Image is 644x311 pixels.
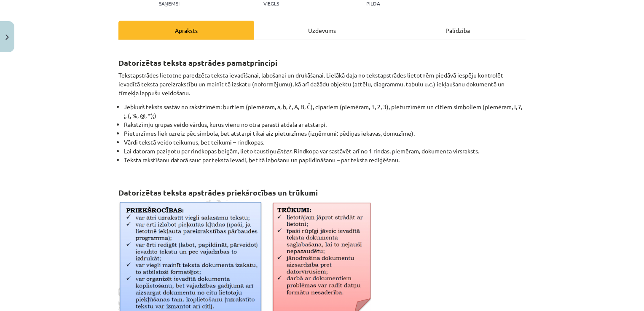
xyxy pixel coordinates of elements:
li: Rakstzīmju grupas veido vārdus, kurus vienu no otra parasti atdala ar atstarpi. [124,120,526,129]
p: Saņemsi [156,0,183,6]
p: Tekstapstrādes lietotne paredzēta teksta ievadīšanai, labošanai un drukāšanai. Lielākā daļa no te... [118,71,526,97]
div: Palīdzība [390,21,526,40]
strong: Datorizētas teksta apstrādes pamatprincipi [118,58,277,67]
li: Pieturzīmes liek uzreiz pēc simbola, bet atstarpi tikai aiz pieturzīmes (izņēmumi: pēdiņas iekava... [124,129,526,138]
img: icon-close-lesson-0947bae3869378f0d4975bcd49f059093ad1ed9edebbc8119c70593378902aed.svg [5,35,9,40]
strong: Datorizētas teksta apstrādes priekšrocības un trūkumi [118,188,318,197]
p: pilda [366,0,380,6]
li: Jebkurš teksts sastāv no rakstzīmēm: burtiem (piemēram, a, b, č, A, B, Č), cipariem (piemēram, 1,... [124,102,526,120]
li: Vārdi tekstā veido teikumus, bet teikumi – rindkopas. [124,138,526,147]
li: Teksta rakstīšanu datorā sauc par teksta ievadi, bet tā labošanu un papildināšanu – par teksta re... [124,155,526,173]
div: Uzdevums [254,21,390,40]
p: Viegls [263,0,279,6]
i: Enter [276,147,291,155]
div: Apraksts [118,21,254,40]
li: Lai datoram paziņotu par rindkopas beigām, lieto taustiņu . Rindkopa var sastāvēt arī no 1 rindas... [124,147,526,155]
